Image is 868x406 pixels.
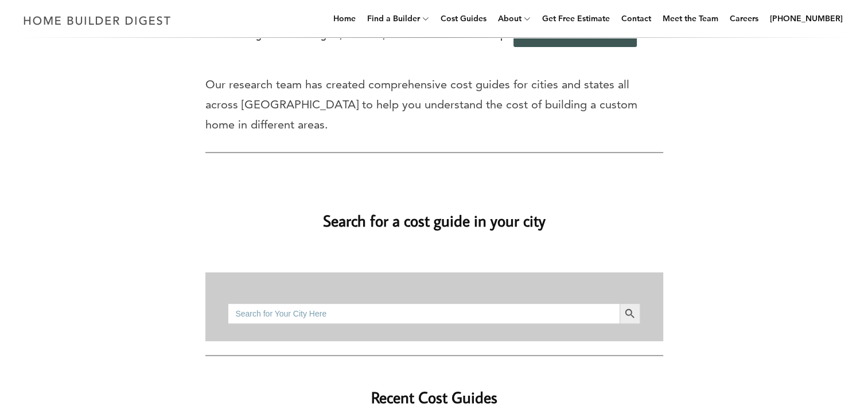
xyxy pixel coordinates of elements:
svg: Search [624,307,636,320]
h2: Search for a cost guide in your city [107,193,761,232]
img: Home Builder Digest [18,9,176,32]
p: Our research team has created comprehensive cost guides for cities and states all across [GEOGRAP... [205,75,663,135]
input: Search for Your City Here [228,303,619,324]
